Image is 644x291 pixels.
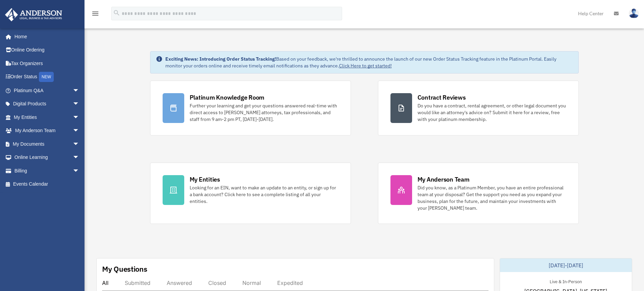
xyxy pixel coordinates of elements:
a: Online Learningarrow_drop_down [5,151,90,164]
div: Further your learning and get your questions answered real-time with direct access to [PERSON_NAM... [190,102,338,123]
div: [DATE]-[DATE] [500,258,632,272]
a: My Entitiesarrow_drop_down [5,110,90,124]
a: menu [91,12,99,18]
a: My Anderson Teamarrow_drop_down [5,124,90,138]
a: Events Calendar [5,178,90,191]
div: Based on your feedback, we're thrilled to announce the launch of our new Order Status Tracking fe... [165,56,573,69]
div: Do you have a contract, rental agreement, or other legal document you would like an attorney's ad... [418,102,566,123]
a: Platinum Knowledge Room Further your learning and get your questions answered real-time with dire... [150,81,351,136]
a: Platinum Q&Aarrow_drop_down [5,84,90,97]
a: Order StatusNEW [5,70,90,84]
a: My Documentsarrow_drop_down [5,137,90,151]
strong: Exciting News: Introducing Order Status Tracking! [165,56,276,62]
div: All [102,279,109,286]
div: Platinum Knowledge Room [190,93,265,102]
img: Anderson Advisors Platinum Portal [3,8,64,21]
div: My Questions [102,264,147,274]
div: Submitted [125,279,150,286]
a: Online Ordering [5,43,90,57]
a: Digital Productsarrow_drop_down [5,97,90,111]
a: Home [5,30,86,43]
div: NEW [39,72,54,82]
span: arrow_drop_down [73,124,86,138]
span: arrow_drop_down [73,137,86,151]
img: User Pic [629,8,639,18]
div: Did you know, as a Platinum Member, you have an entire professional team at your disposal? Get th... [418,184,566,211]
div: Contract Reviews [418,93,466,102]
div: Expedited [277,279,303,286]
span: arrow_drop_down [73,110,86,124]
div: Looking for an EIN, want to make an update to an entity, or sign up for a bank account? Click her... [190,184,338,205]
i: search [113,9,120,17]
div: Live & In-Person [544,277,587,285]
span: arrow_drop_down [73,84,86,98]
div: Closed [208,279,226,286]
div: Answered [167,279,192,286]
a: Click Here to get started! [339,63,392,69]
i: menu [91,9,99,18]
a: Tax Organizers [5,57,90,70]
a: My Anderson Team Did you know, as a Platinum Member, you have an entire professional team at your... [378,163,579,224]
span: arrow_drop_down [73,151,86,165]
a: Contract Reviews Do you have a contract, rental agreement, or other legal document you would like... [378,81,579,136]
div: My Entities [190,175,220,184]
span: arrow_drop_down [73,164,86,178]
div: My Anderson Team [418,175,470,184]
div: Normal [242,279,261,286]
a: Billingarrow_drop_down [5,164,90,178]
span: arrow_drop_down [73,97,86,111]
a: My Entities Looking for an EIN, want to make an update to an entity, or sign up for a bank accoun... [150,163,351,224]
